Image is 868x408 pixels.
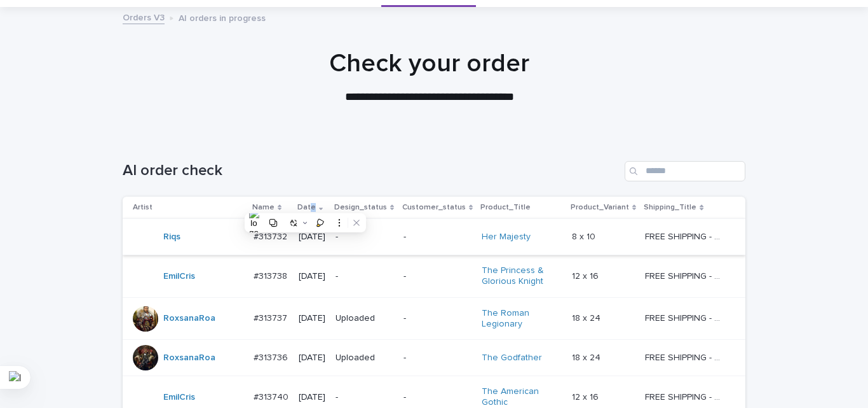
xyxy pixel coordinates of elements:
[123,219,745,255] tr: Riqs #313732#313732 [DATE]--Her Majesty 8 x 108 x 10 FREE SHIPPING - preview in 1-2 business days...
[482,386,561,408] a: The American Gothic
[482,265,561,287] a: The Princess & Glorious Knight
[254,229,290,243] p: #313732
[403,392,472,403] p: -
[572,269,601,282] p: 12 x 16
[336,353,393,363] p: Uploaded
[299,353,325,363] p: [DATE]
[336,392,393,403] p: -
[299,313,325,324] p: [DATE]
[334,200,387,215] p: Design_status
[254,311,290,324] p: #313737
[482,308,561,330] a: The Roman Legionary
[572,311,603,324] p: 18 x 24
[403,232,472,243] p: -
[179,10,266,24] p: AI orders in progress
[645,269,727,282] p: FREE SHIPPING - preview in 1-2 business days, after your approval delivery will take 5-10 b.d.
[645,229,727,243] p: FREE SHIPPING - preview in 1-2 business days, after your approval delivery will take 5-10 b.d.
[402,200,466,215] p: Customer_status
[123,255,745,298] tr: EmilCris #313738#313738 [DATE]--The Princess & Glorious Knight 12 x 1612 x 16 FREE SHIPPING - pre...
[644,200,696,215] p: Shipping_Title
[123,297,745,340] tr: RoxsanaRoa #313737#313737 [DATE]Uploaded-The Roman Legionary 18 x 2418 x 24 FREE SHIPPING - previ...
[572,390,601,403] p: 12 x 16
[252,200,275,215] p: Name
[118,48,741,79] h1: Check your order
[403,353,472,363] p: -
[133,200,153,215] p: Artist
[645,311,727,324] p: FREE SHIPPING - preview in 1-2 business days, after your approval delivery will take 5-10 b.d.
[336,271,393,282] p: -
[571,200,629,215] p: Product_Variant
[163,392,195,403] a: EmilCris
[480,200,531,215] p: Product_Title
[336,232,393,243] p: -
[625,161,745,181] input: Search
[123,340,745,376] tr: RoxsanaRoa #313736#313736 [DATE]Uploaded-The Godfather 18 x 2418 x 24 FREE SHIPPING - preview in ...
[336,313,393,324] p: Uploaded
[299,392,325,403] p: [DATE]
[254,350,290,363] p: #313736
[572,350,603,363] p: 18 x 24
[254,390,291,403] p: #313740
[297,200,316,215] p: Date
[299,232,325,243] p: [DATE]
[403,271,472,282] p: -
[163,313,215,324] a: RoxsanaRoa
[645,350,727,363] p: FREE SHIPPING - preview in 1-2 business days, after your approval delivery will take 5-10 b.d.
[645,390,727,403] p: FREE SHIPPING - preview in 1-2 business days, after your approval delivery will take 5-10 b.d.
[254,269,290,282] p: #313738
[482,232,531,243] a: Her Majesty
[482,353,542,363] a: The Godfather
[123,10,165,24] a: Orders V3
[403,313,472,324] p: -
[123,162,620,180] h1: AI order check
[163,271,195,282] a: EmilCris
[163,353,215,363] a: RoxsanaRoa
[572,229,598,243] p: 8 x 10
[299,271,325,282] p: [DATE]
[163,232,180,243] a: Riqs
